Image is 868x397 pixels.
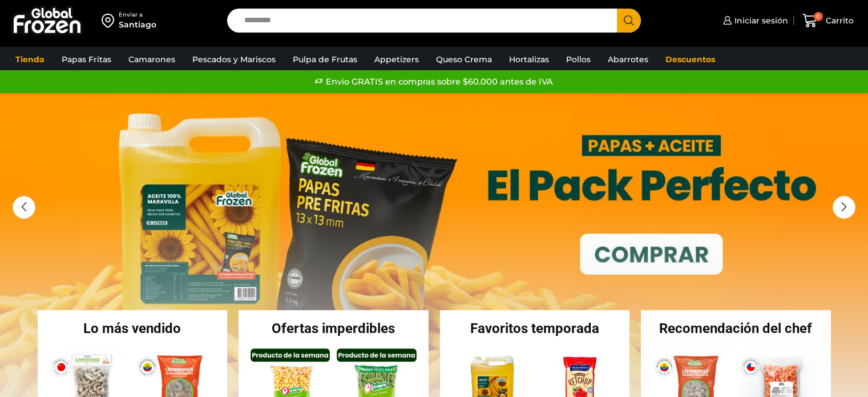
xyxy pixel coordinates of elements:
[617,9,641,33] button: Search button
[823,15,854,26] span: Carrito
[732,15,788,26] span: Iniciar sesión
[38,322,228,335] h2: Lo más vendido
[720,9,788,32] a: Iniciar sesión
[239,322,429,335] h2: Ofertas imperdibles
[123,49,181,70] a: Camarones
[10,49,50,70] a: Tienda
[602,49,654,70] a: Abarrotes
[56,49,117,70] a: Papas Fritas
[430,49,498,70] a: Queso Crema
[560,49,596,70] a: Pollos
[187,49,281,70] a: Pescados y Mariscos
[814,12,823,21] span: 0
[440,322,630,335] h2: Favoritos temporada
[119,19,156,30] div: Santiago
[641,322,831,335] h2: Recomendación del chef
[119,11,156,19] div: Enviar a
[102,11,119,30] img: address-field-icon.svg
[287,49,363,70] a: Pulpa de Frutas
[660,49,721,70] a: Descuentos
[800,7,857,34] a: 0 Carrito
[503,49,555,70] a: Hortalizas
[369,49,425,70] a: Appetizers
